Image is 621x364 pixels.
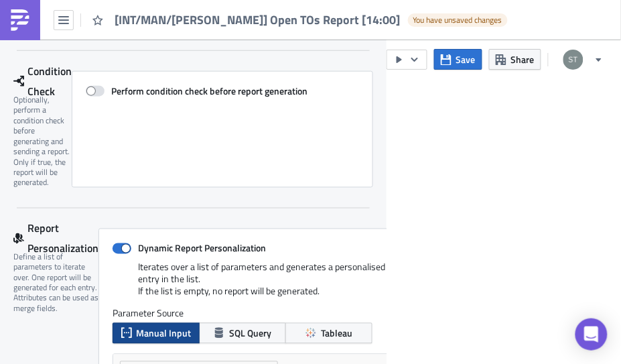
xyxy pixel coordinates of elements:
[113,261,447,308] div: Iterates over a list of parameters and generates a personalised report for each entry in the list...
[9,9,31,31] img: PushMetrics
[115,12,401,27] span: [INT/MAN/[PERSON_NAME]] Open TOs Report [14:00]
[5,82,504,93] p: BR,
[113,308,447,320] label: Parameter Source
[113,323,200,344] button: Manual Input
[575,318,608,351] div: Open Intercom Messenger
[5,5,504,16] p: Dear all,
[434,49,482,70] button: Save
[137,326,192,341] span: Manual Input
[321,326,352,341] span: Tableau
[285,323,372,344] button: Tableau
[199,323,286,344] button: SQL Query
[111,84,307,98] strong: Perform condition check before report generation
[562,48,585,71] img: Avatar
[413,15,502,25] span: You have unsaved changes
[456,52,476,66] span: Save
[13,71,72,91] div: Condition Check
[138,241,266,255] strong: Dynamic Report Personalization
[13,229,98,249] div: Report Personalization
[5,5,504,93] body: Rich Text Area. Press ALT-0 for help.
[5,20,504,63] p: Be advised that there is open TOs in the system for your plant . Please, only delete TOs that the...
[511,52,535,66] span: Share
[13,95,72,188] div: Optionally, perform a condition check before generating and sending a report. Only if true, the r...
[229,326,271,341] span: SQL Query
[489,49,541,70] button: Share
[13,252,98,314] div: Define a list of parameters to iterate over. One report will be generated for each entry. Attribu...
